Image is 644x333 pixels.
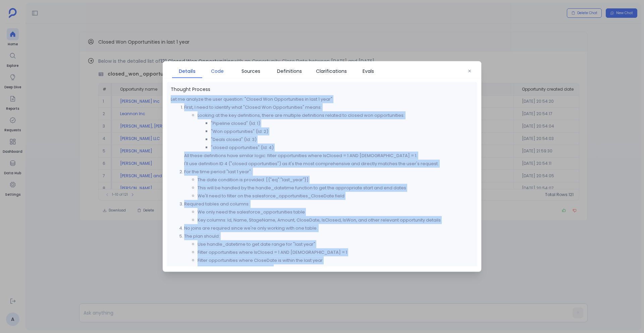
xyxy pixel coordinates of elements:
li: "Deals closed" (Id: 3) [211,136,473,144]
p: No joins are required since we're only working with one table. [184,224,473,232]
li: The date condition is provided: [{"eq":"last_year"}] [198,176,473,184]
span: Details [179,67,196,75]
li: This will be handled by the handle_datetime function to get the appropriate start and end dates [198,184,473,192]
span: Evals [363,67,374,75]
li: "Pipeline closed" (Id: 1) [211,120,473,128]
span: Sources [241,67,260,75]
li: Filter opportunities where IsClosed = 1 AND [DEMOGRAPHIC_DATA] = 1 [198,248,473,256]
p: Let me analyze the user question: "Closed Won Opportunities in last 1 year" [171,95,473,103]
li: We only need the salesforce_opportunities table [198,208,473,216]
p: The plan should: [184,232,473,240]
li: Looking at the key definitions, there are multiple definitions related to closed won opportunities: [198,111,473,152]
li: Key columns: Id, Name, StageName, Amount, CloseDate, IsClosed, IsWon, and other relevant opportun... [198,216,473,224]
p: First, I need to identify what "Closed Won Opportunities" means: [184,103,473,111]
span: Thought Process [171,86,473,93]
li: "Won opportunities" (Id: 2) [211,128,473,136]
p: All these definitions have similar logic: filter opportunities where IsClosed = 1 AND [DEMOGRAPHI... [184,152,473,168]
span: Definitions [277,67,302,75]
li: "closed opportunities" (Id: 4) [211,144,473,152]
span: Code [211,67,224,75]
li: Use handle_datetime to get date range for "last year" [198,240,473,248]
li: Filter opportunities where CloseDate is within the last year [198,256,473,265]
li: Return relevant opportunity details [198,265,473,273]
p: Required tables and columns: [184,200,473,208]
p: For the time period "last 1 year": [184,168,473,176]
span: Clarifications [316,67,347,75]
li: We'll need to filter on the salesforce_opportunities_CloseDate field [198,192,473,200]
